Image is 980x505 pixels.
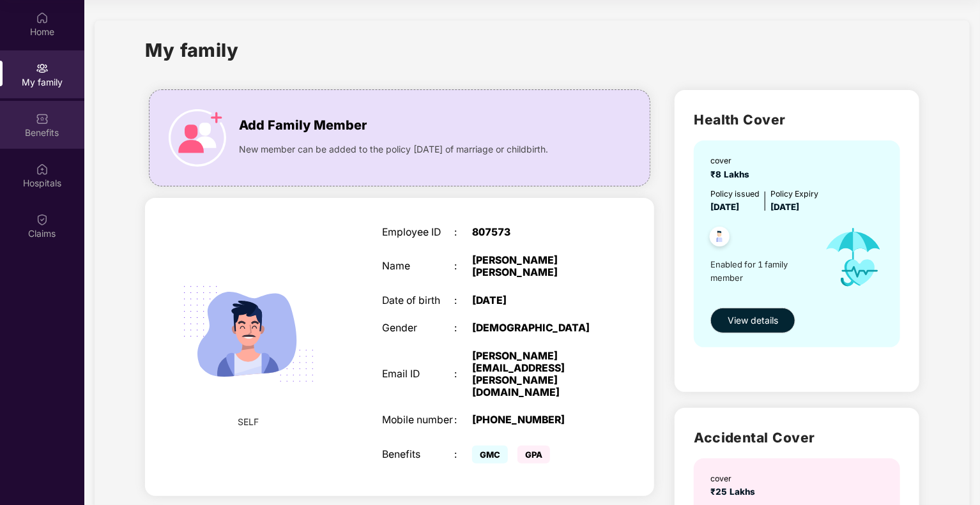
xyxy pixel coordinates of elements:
[167,253,330,415] img: svg+xml;base64,PHN2ZyB4bWxucz0iaHR0cDovL3d3dy53My5vcmcvMjAwMC9zdmciIHdpZHRoPSIyMjQiIGhlaWdodD0iMT...
[472,414,599,426] div: [PHONE_NUMBER]
[472,255,599,279] div: [PERSON_NAME] [PERSON_NAME]
[694,109,900,130] h2: Health Cover
[704,223,735,254] img: svg+xml;base64,PHN2ZyB4bWxucz0iaHR0cDovL3d3dy53My5vcmcvMjAwMC9zdmciIHdpZHRoPSI0OC45NDMiIGhlaWdodD...
[454,322,472,335] div: :
[710,486,760,497] span: ₹25 Lakhs
[382,295,454,307] div: Date of birth
[238,415,259,429] span: SELF
[454,260,472,273] div: :
[710,202,739,212] span: [DATE]
[454,227,472,239] div: :
[239,116,367,135] span: Add Family Member
[145,36,239,64] h1: My family
[454,449,472,461] div: :
[710,258,813,284] span: Enabled for 1 family member
[36,112,49,125] img: svg+xml;base64,PHN2ZyBpZD0iQmVuZWZpdHMiIHhtbG5zPSJodHRwOi8vd3d3LnczLm9yZy8yMDAwL3N2ZyIgd2lkdGg9Ij...
[382,414,454,426] div: Mobile number
[36,163,49,176] img: svg+xml;base64,PHN2ZyBpZD0iSG9zcGl0YWxzIiB4bWxucz0iaHR0cDovL3d3dy53My5vcmcvMjAwMC9zdmciIHdpZHRoPS...
[710,188,760,200] div: Policy issued
[710,472,760,485] div: cover
[382,227,454,239] div: Employee ID
[239,142,548,156] span: New member can be added to the policy [DATE] of marriage or childbirth.
[472,446,508,464] span: GMC
[710,155,754,167] div: cover
[710,308,795,333] button: View details
[813,214,894,301] img: icon
[382,260,454,273] div: Name
[517,446,550,464] span: GPA
[454,414,472,426] div: :
[472,295,599,307] div: [DATE]
[382,449,454,461] div: Benefits
[694,427,900,448] h2: Accidental Cover
[770,202,799,212] span: [DATE]
[382,368,454,381] div: Email ID
[36,11,49,24] img: svg+xml;base64,PHN2ZyBpZD0iSG9tZSIgeG1sbnM9Imh0dHA6Ly93d3cudzMub3JnLzIwMDAvc3ZnIiB3aWR0aD0iMjAiIG...
[728,313,778,328] span: View details
[472,322,599,335] div: [DEMOGRAPHIC_DATA]
[382,322,454,335] div: Gender
[710,169,754,179] span: ₹8 Lakhs
[36,213,49,226] img: svg+xml;base64,PHN2ZyBpZD0iQ2xhaW0iIHhtbG5zPSJodHRwOi8vd3d3LnczLm9yZy8yMDAwL3N2ZyIgd2lkdGg9IjIwIi...
[169,109,226,167] img: icon
[454,368,472,381] div: :
[472,350,599,398] div: [PERSON_NAME][EMAIL_ADDRESS][PERSON_NAME][DOMAIN_NAME]
[36,62,49,75] img: svg+xml;base64,PHN2ZyB3aWR0aD0iMjAiIGhlaWdodD0iMjAiIHZpZXdCb3g9IjAgMCAyMCAyMCIgZmlsbD0ibm9uZSIgeG...
[770,188,818,200] div: Policy Expiry
[472,227,599,239] div: 807573
[454,295,472,307] div: :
